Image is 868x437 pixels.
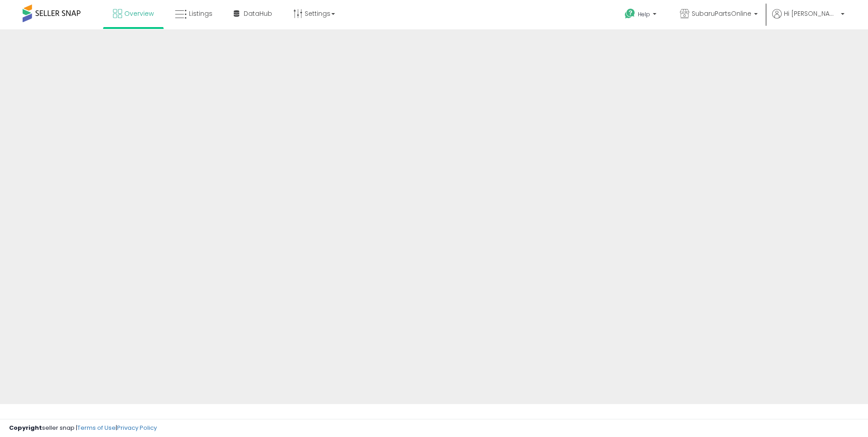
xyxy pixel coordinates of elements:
[124,9,154,18] span: Overview
[692,9,751,18] span: SubaruPartsOnline
[784,9,838,18] span: Hi [PERSON_NAME]
[624,8,636,19] i: Get Help
[638,10,650,18] span: Help
[244,9,272,18] span: DataHub
[772,9,844,29] a: Hi [PERSON_NAME]
[189,9,212,18] span: Listings
[618,1,665,29] a: Help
